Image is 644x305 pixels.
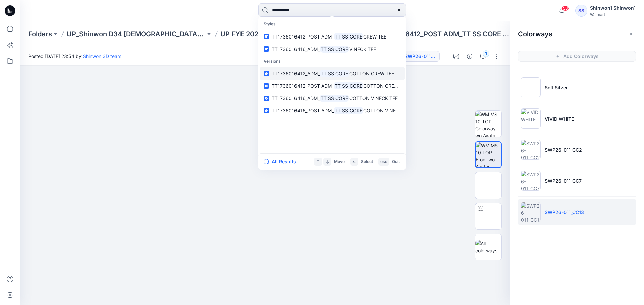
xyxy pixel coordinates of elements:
a: UP FYE 2027 S1 D34 [DEMOGRAPHIC_DATA] Knit Tops [220,29,359,39]
span: CREW TEE [363,34,386,40]
div: SS [575,5,587,17]
p: Quit [392,158,400,165]
h2: Colorways [518,30,552,38]
span: TT1736016412_ADM_ [272,71,320,76]
span: TT1736016412_POST ADM_ [272,34,334,40]
p: Move [334,158,345,165]
span: COTTON V NECK TEE [363,108,412,113]
span: TT1736016416_ADM_ [272,46,320,52]
span: COTTON V NECK TEE [349,95,398,101]
p: VIVID WHITE [545,115,574,122]
mark: TT SS CORE [320,45,349,53]
a: TT1736016412_POST ADM_TT SS CORECREW TEE [260,30,405,43]
img: WM MS 10 TOP Front wo Avatar [476,142,501,167]
button: 1 [478,51,488,62]
p: Select [361,158,373,165]
span: V NECK TEE [349,46,376,52]
span: TT1736016416_POST ADM_ [272,108,334,113]
button: SWP26-011_CC13 [393,51,440,62]
a: Folders [28,29,52,39]
span: Posted [DATE] 23:54 by [28,53,121,60]
mark: TT SS CORE [334,82,363,90]
img: WM MS 10 TOP Colorway wo Avatar [475,111,501,137]
p: TT1736016412_POST ADM_TT SS CORE CREW TEE [374,29,513,39]
span: TT1736016416_ADM_ [272,95,320,101]
a: TT1736016412_ADM_TT SS CORECOTTON CREW TEE [260,67,405,80]
a: TT1736016416_ADM_TT SS COREV NECK TEE [260,43,405,55]
span: 53 [561,6,569,11]
button: Details [464,51,475,62]
span: COTTON CREW TEE [349,71,394,76]
a: TT1736016416_POST ADM_TT SS CORECOTTON V NECK TEE [260,104,405,117]
a: Shinwon 3D team [83,53,121,59]
span: COTTON CREW TEE [363,83,408,89]
div: 1 [483,50,489,57]
p: Soft Silver [545,84,568,91]
mark: TT SS CORE [320,94,349,102]
span: TT1736016412_POST ADM_ [272,83,334,89]
img: SWP26-011_CC7 [521,171,541,191]
button: All Results [264,158,301,166]
img: SWP26-011_CC2 [521,140,541,160]
img: VIVID WHITE [521,108,541,129]
p: SWP26-011_CC7 [545,177,582,184]
a: TT1736016416_ADM_TT SS CORECOTTON V NECK TEE [260,92,405,104]
p: Styles [260,18,405,30]
mark: TT SS CORE [334,107,363,115]
img: Soft Silver [521,77,541,97]
div: Walmart [590,12,636,17]
mark: TT SS CORE [320,70,349,77]
p: SWP26-011_CC2 [545,146,582,153]
div: Shinwon1 Shinwon1 [590,4,636,12]
a: UP_Shinwon D34 [DEMOGRAPHIC_DATA] Knit Tops [67,29,206,39]
p: esc [380,158,387,165]
a: TT1736016412_POST ADM_TT SS CORECOTTON CREW TEE [260,80,405,92]
mark: TT SS CORE [334,33,363,41]
img: SWP26-011_CC13 [521,202,541,222]
p: SWP26-011_CC13 [545,209,584,216]
div: SWP26-011_CC13 [405,53,435,60]
img: All colorways [475,240,501,254]
p: Versions [260,55,405,68]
